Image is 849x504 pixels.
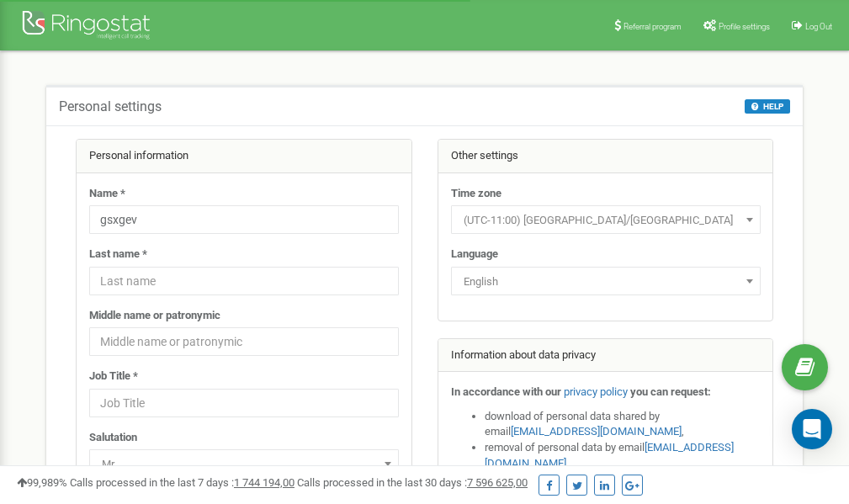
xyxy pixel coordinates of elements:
div: Personal information [77,140,411,173]
h5: Personal settings [59,99,162,114]
label: Name * [89,186,125,202]
span: Log Out [805,22,832,31]
u: 7 596 625,00 [467,476,528,489]
span: (UTC-11:00) Pacific/Midway [451,205,761,234]
span: English [457,270,755,294]
li: removal of personal data by email , [485,440,761,471]
strong: In accordance with our [451,385,561,398]
span: Mr. [89,449,399,478]
span: Profile settings [719,22,770,31]
input: Job Title [89,389,399,417]
span: 99,989% [17,476,67,489]
strong: you can request: [630,385,711,398]
a: [EMAIL_ADDRESS][DOMAIN_NAME] [511,425,682,438]
span: Calls processed in the last 7 days : [70,476,294,489]
span: Referral program [623,22,682,31]
label: Language [451,247,498,263]
button: HELP [745,99,790,114]
div: Information about data privacy [438,339,773,373]
span: English [451,267,761,295]
div: Open Intercom Messenger [792,409,832,449]
a: privacy policy [564,385,628,398]
input: Name [89,205,399,234]
label: Last name * [89,247,147,263]
label: Middle name or patronymic [89,308,220,324]
label: Salutation [89,430,137,446]
span: Calls processed in the last 30 days : [297,476,528,489]
li: download of personal data shared by email , [485,409,761,440]
div: Other settings [438,140,773,173]
input: Last name [89,267,399,295]
span: (UTC-11:00) Pacific/Midway [457,209,755,232]
span: Mr. [95,453,393,476]
label: Time zone [451,186,501,202]
u: 1 744 194,00 [234,476,294,489]
input: Middle name or patronymic [89,327,399,356]
label: Job Title * [89,369,138,385]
